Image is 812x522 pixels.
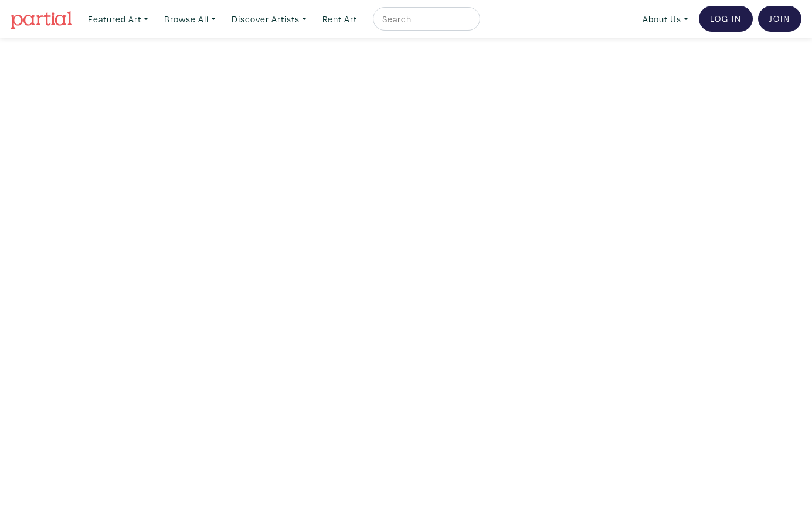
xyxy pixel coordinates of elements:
[159,7,221,31] a: Browse All
[758,6,801,32] a: Join
[317,7,362,31] a: Rent Art
[699,6,753,32] a: Log In
[381,12,469,26] input: Search
[226,7,312,31] a: Discover Artists
[83,7,154,31] a: Featured Art
[637,7,694,31] a: About Us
